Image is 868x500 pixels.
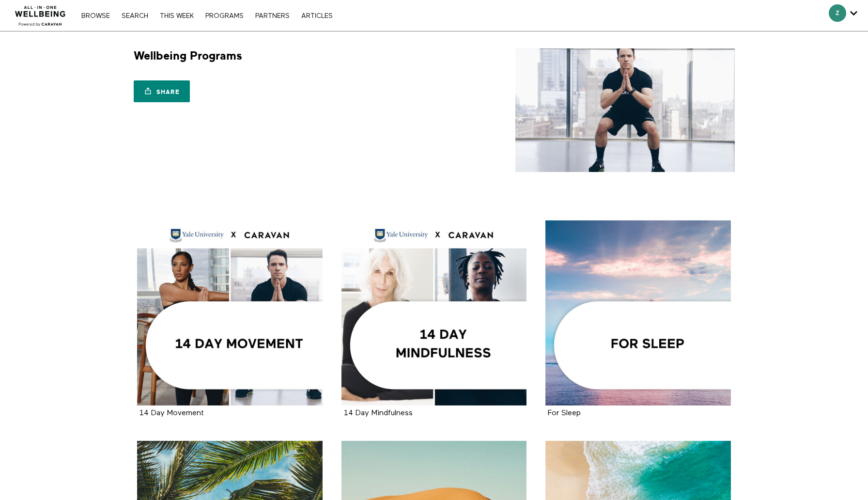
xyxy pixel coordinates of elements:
a: ARTICLES [296,13,338,19]
h1: Wellbeing Programs [134,48,242,63]
nav: Primary [77,11,337,20]
a: 14 Day Movement [137,220,323,406]
a: 14 Day Movement [139,409,204,417]
a: Share [134,80,190,102]
img: Wellbeing Programs [515,48,735,172]
a: 14 Day Mindfulness [344,409,413,417]
a: 14 Day Mindfulness [341,220,527,406]
a: THIS WEEK [155,13,199,19]
a: PROGRAMS [201,13,248,19]
a: Search [117,13,153,19]
a: For Sleep [548,409,581,417]
a: Browse [77,13,115,19]
a: PARTNERS [250,13,294,19]
a: For Sleep [545,220,731,406]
